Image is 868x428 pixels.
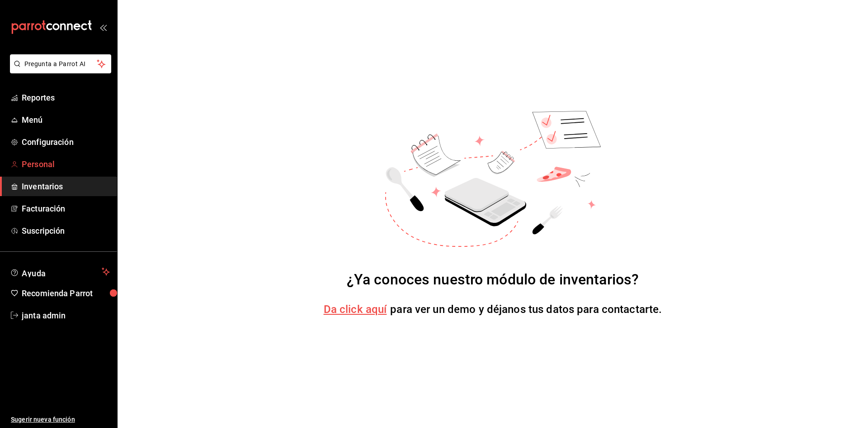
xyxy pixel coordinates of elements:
[22,158,110,170] span: Personal
[347,269,639,290] div: ¿Ya conoces nuestro módulo de inventarios?
[6,66,111,75] a: Pregunta a Parrot AI
[22,309,110,322] span: janta admin
[22,266,98,277] span: Ayuda
[22,225,110,237] span: Suscripción
[22,114,110,126] span: Menú
[99,24,107,31] button: open_drawer_menu
[22,180,110,192] span: Inventarios
[10,54,111,73] button: Pregunta a Parrot AI
[22,202,110,215] span: Facturación
[22,287,110,299] span: Recomienda Parrot
[22,91,110,104] span: Reportes
[324,303,387,316] a: Da click aquí
[22,136,110,148] span: Configuración
[24,59,97,69] span: Pregunta a Parrot AI
[390,303,662,316] span: para ver un demo y déjanos tus datos para contactarte.
[11,415,110,424] span: Sugerir nueva función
